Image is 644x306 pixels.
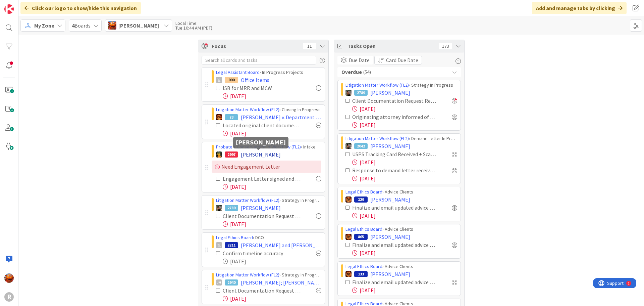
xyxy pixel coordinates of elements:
[20,2,141,14] div: Click our logo to show/hide this navigation
[345,263,382,269] a: Legal Ethics Board
[241,278,321,287] span: [PERSON_NAME]; [PERSON_NAME]
[4,273,14,283] img: KA
[370,195,410,204] span: [PERSON_NAME]
[108,21,116,30] img: KA
[345,135,457,142] div: › Demand Letter In Progress
[439,43,452,49] div: 173
[225,205,238,211] div: 2789
[223,92,321,100] div: [DATE]
[345,189,382,195] a: Legal Ethics Board
[216,143,321,150] div: › Intake
[352,286,457,294] div: [DATE]
[352,174,457,182] div: [DATE]
[352,204,437,212] div: Finalize and email updated advice engagement letter
[352,249,457,257] div: [DATE]
[72,21,91,30] span: Boards
[14,1,31,9] span: Support
[216,106,279,113] a: Litigation Matter Workflow (FL2)
[352,113,437,121] div: Originating attorney informed of client documents
[223,175,301,183] div: Engagement Letter signed and curated
[175,21,212,26] div: Local Time:
[354,271,368,277] div: 133
[223,220,321,228] div: [DATE]
[118,21,159,30] span: [PERSON_NAME]
[370,89,410,97] span: [PERSON_NAME]
[241,76,269,84] span: Office Items
[35,3,37,8] div: 1
[341,69,362,76] b: Overdue
[354,90,368,96] div: 2789
[347,42,435,50] span: Tasks Open
[216,271,321,278] div: › Strategy In Progress
[352,241,437,249] div: Finalize and email updated advice engagement letter
[363,69,371,76] span: ( 54 )
[345,263,457,270] div: › Advice Clients
[532,2,627,14] div: Add and manage tabs by clicking
[225,114,238,120] div: 73
[345,196,352,203] img: TR
[225,151,238,158] div: 2997
[202,56,316,64] input: Search all cards and tasks...
[241,241,321,249] span: [PERSON_NAME] and [PERSON_NAME]
[223,121,301,129] div: Located original client documents if necessary & coordinated delivery with client
[370,270,410,278] span: [PERSON_NAME]
[216,272,279,278] a: Litigation Matter Workflow (FL2)
[72,22,74,29] b: 4
[345,90,352,96] img: MW
[345,226,457,233] div: › Advice Clients
[225,242,238,248] div: 2211
[241,150,281,159] span: [PERSON_NAME]
[223,183,321,191] div: [DATE]
[223,249,298,257] div: Confirm timeline accuracy
[386,56,418,64] span: Card Due Date
[212,161,321,173] div: Need Engagement Letter
[345,82,457,89] div: › Strategy In Progress
[216,234,321,241] div: › DCO
[345,82,409,88] a: Litigation Matter Workflow (FL2)
[223,295,321,303] div: [DATE]
[223,257,321,265] div: [DATE]
[216,69,321,76] div: › In Progress Projects
[223,129,321,137] div: [DATE]
[216,197,279,203] a: Litigation Matter Workflow (FL2)
[303,43,316,49] div: 11
[374,56,422,64] button: Card Due Date
[345,143,352,149] img: MW
[175,26,212,30] div: Tue 10:44 AM (PDT)
[34,21,54,30] span: My Zone
[345,226,382,232] a: Legal Ethics Board
[349,56,370,64] span: Due Date
[216,106,321,113] div: › Closing In Progress
[352,150,437,158] div: USPS Tracking Card Received + Scanned to File [demand letter]
[370,233,410,241] span: [PERSON_NAME]
[345,271,352,277] img: TR
[352,158,457,166] div: [DATE]
[345,234,352,240] img: TR
[216,114,222,120] img: TR
[216,144,301,150] a: Probate + Conservatorship Workflow (FL2)
[4,292,14,302] div: R
[354,143,368,149] div: 2042
[216,205,222,211] img: MW
[241,204,281,212] span: [PERSON_NAME]
[212,42,298,50] span: Focus
[223,287,301,295] div: Client Documentation Request Returned by Client + curated to Original Client Docs folder ➡️ infor...
[352,166,437,174] div: Response to demand letter received from OP / OC and saved to file
[216,197,321,204] div: › Strategy In Progress
[352,121,457,129] div: [DATE]
[241,113,321,121] span: [PERSON_NAME] v. Department of Human Services
[223,84,292,92] div: ISB for MRR and MCW
[223,212,301,220] div: Client Documentation Request Returned by Client + curated to Original Client Docs folder
[216,279,222,286] div: JM
[225,279,238,286] div: 2940
[352,105,457,113] div: [DATE]
[352,278,437,286] div: Finalize and email updated advice engagement letter
[216,69,260,75] a: Legal Assistant Board
[216,234,253,241] a: Legal Ethics Board
[236,139,286,146] h5: [PERSON_NAME]
[345,188,457,195] div: › Advice Clients
[345,135,409,141] a: Litigation Matter Workflow (FL2)
[354,234,368,240] div: 865
[354,196,368,203] div: 129
[216,151,222,158] img: MR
